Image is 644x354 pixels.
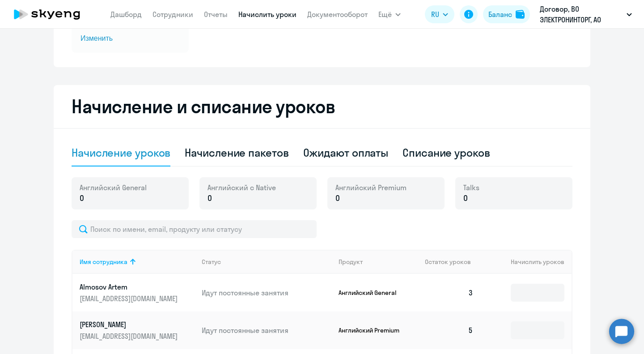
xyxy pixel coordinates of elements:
[153,10,193,19] a: Сотрудники
[72,220,317,238] input: Поиск по имени, email, продукту или статусу
[335,192,340,204] span: 0
[208,192,212,204] span: 0
[418,274,480,311] td: 3
[339,289,406,297] p: Английский General
[80,183,147,192] span: Английский General
[425,5,454,23] button: RU
[425,258,471,266] span: Остаток уроков
[110,10,142,19] a: Дашборд
[307,10,368,19] a: Документооборот
[339,326,406,334] p: Английский Premium
[80,258,195,266] div: Имя сотрудника
[378,5,401,23] button: Ещё
[339,258,363,266] div: Продукт
[80,331,180,341] p: [EMAIL_ADDRESS][DOMAIN_NAME]
[204,10,228,19] a: Отчеты
[378,9,392,20] span: Ещё
[80,320,195,341] a: [PERSON_NAME][EMAIL_ADDRESS][DOMAIN_NAME]
[402,145,490,160] div: Списание уроков
[488,9,512,20] div: Баланс
[202,258,331,266] div: Статус
[463,192,468,204] span: 0
[80,192,84,204] span: 0
[238,10,297,19] a: Начислить уроки
[540,4,623,25] p: Договор, ВО ЭЛЕКТРОНИНТОРГ, АО
[418,311,480,349] td: 5
[80,33,180,44] span: Изменить
[202,288,331,298] p: Идут постоянные занятия
[80,282,195,303] a: Almosov Artem[EMAIL_ADDRESS][DOMAIN_NAME]
[72,145,170,160] div: Начисление уроков
[80,294,180,303] p: [EMAIL_ADDRESS][DOMAIN_NAME]
[185,145,288,160] div: Начисление пакетов
[535,4,636,25] button: Договор, ВО ЭЛЕКТРОНИНТОРГ, АО
[425,258,480,266] div: Остаток уроков
[516,10,525,19] img: balance
[480,250,572,274] th: Начислить уроков
[339,258,418,266] div: Продукт
[80,320,180,329] p: [PERSON_NAME]
[483,5,530,23] button: Балансbalance
[80,258,127,266] div: Имя сотрудника
[208,183,276,192] span: Английский с Native
[72,96,572,117] h2: Начисление и списание уроков
[431,9,439,20] span: RU
[463,183,479,192] span: Talks
[202,325,331,335] p: Идут постоянные занятия
[303,145,389,160] div: Ожидают оплаты
[80,282,180,292] p: Almosov Artem
[202,258,221,266] div: Статус
[335,183,407,192] span: Английский Premium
